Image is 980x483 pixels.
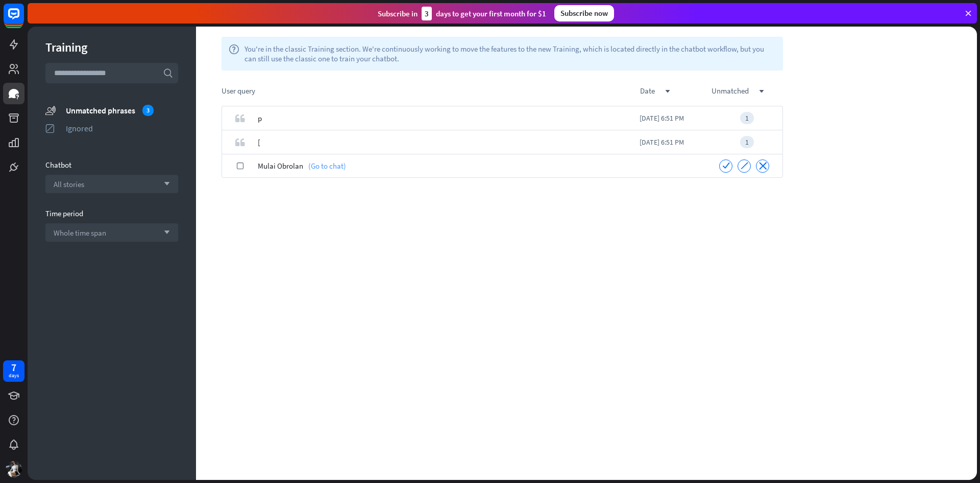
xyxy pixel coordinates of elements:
[45,209,178,218] div: Time period
[722,162,730,169] i: check
[163,68,173,78] i: search
[66,123,178,133] div: Ignored
[54,228,106,238] span: Whole time span
[378,7,546,20] div: Subscribe in days to get your first month for $1
[8,4,39,35] button: Open LiveChat chat widget
[258,154,303,178] span: Mulai Obrolan
[3,360,24,382] a: 7 days
[759,89,764,94] i: down
[66,105,178,116] div: Unmatched phrases
[422,7,432,20] div: 3
[640,106,711,130] div: [DATE] 6:51 PM
[258,130,260,154] span: [
[712,86,783,96] div: unmatched
[235,137,245,147] i: quote
[142,105,154,116] div: 3
[9,372,19,379] div: days
[159,181,170,187] i: arrow_down
[45,123,56,133] i: ignored
[45,160,178,170] div: Chatbot
[258,106,262,130] span: p
[640,86,712,96] div: date
[159,229,170,236] i: arrow_down
[640,130,711,154] div: [DATE] 6:51 PM
[45,39,178,55] div: Training
[740,136,754,148] div: 1
[229,44,239,63] i: help
[303,154,346,178] a: (Go to chat)
[740,112,754,124] div: 1
[222,86,640,96] div: User query
[244,44,776,63] span: You're in the classic Training section. We're continuously working to move the features to the ne...
[741,162,748,170] i: ignore
[235,113,245,123] i: quote
[54,179,84,189] span: All stories
[45,105,56,116] i: unmatched_phrases
[665,89,670,94] i: down
[11,363,16,372] div: 7
[554,5,614,21] div: Subscribe now
[759,162,767,170] i: close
